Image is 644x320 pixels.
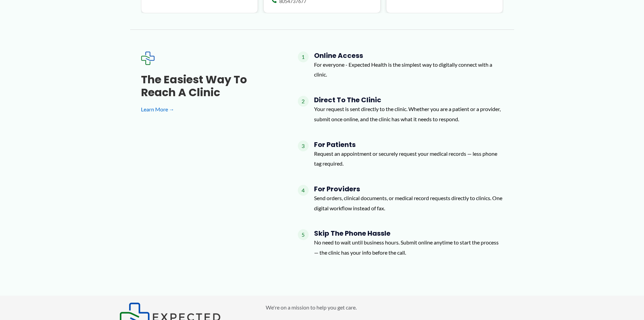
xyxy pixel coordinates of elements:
[314,193,503,213] p: Send orders, clinical documents, or medical record requests directly to clinics. One digital work...
[314,237,503,257] p: No need to wait until business hours. Submit online anytime to start the process — the clinic has...
[298,229,309,240] span: 5
[314,141,503,149] h4: For Patients
[314,149,503,169] p: Request an appointment or securely request your medical records — less phone tag required.
[141,73,276,99] h3: The Easiest Way to Reach a Clinic
[141,51,154,65] img: Expected Healthcare Logo
[298,141,309,151] span: 3
[266,302,525,313] p: We're on a mission to help you get care.
[314,229,503,237] h4: Skip the Phone Hassle
[314,96,503,104] h4: Direct to the Clinic
[298,185,309,196] span: 4
[141,104,276,114] a: Learn More →
[314,185,503,193] h4: For Providers
[314,51,503,60] h4: Online Access
[314,104,503,124] p: Your request is sent directly to the clinic. Whether you are a patient or a provider, submit once...
[314,60,503,80] p: For everyone - Expected Health is the simplest way to digitally connect with a clinic.
[298,96,309,107] span: 2
[298,51,309,62] span: 1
